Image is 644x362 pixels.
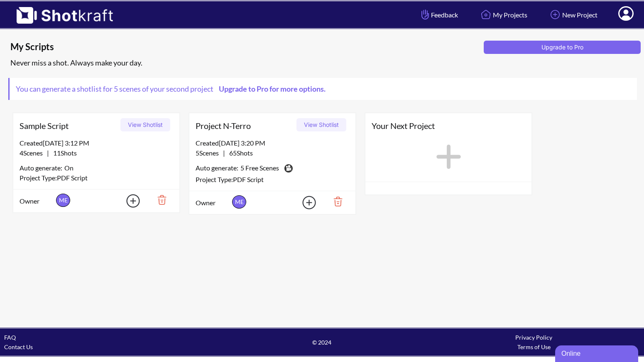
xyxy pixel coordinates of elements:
img: Trash Icon [321,194,349,209]
button: Upgrade to Pro [484,41,641,54]
div: Project Type: PDF Script [196,175,349,185]
img: Hand Icon [419,7,431,22]
button: View Shotlist [120,118,170,131]
div: Privacy Policy [428,333,640,342]
iframe: chat widget [555,344,640,362]
span: ME [232,195,246,209]
span: 65 Shots [225,149,253,157]
a: New Project [542,4,604,26]
span: ME [56,194,70,207]
span: Your Next Project [372,119,525,132]
span: Owner [20,196,54,206]
span: Owner [196,198,230,208]
a: My Projects [473,4,534,26]
span: On [64,163,73,173]
img: Add Icon [113,192,142,210]
a: Contact Us [4,343,33,350]
img: Add Icon [289,193,318,212]
div: Never miss a shot. Always make your day. [8,56,640,70]
div: Created [DATE] 3:12 PM [20,138,173,148]
span: Auto generate: [20,163,64,173]
span: | [20,148,77,158]
span: My Scripts [10,41,481,53]
div: Project Type: PDF Script [20,173,173,183]
span: Feedback [419,10,458,19]
span: | [196,148,253,158]
span: 11 Shots [49,149,77,157]
div: Created [DATE] 3:20 PM [196,138,349,148]
span: Auto generate: [196,163,240,175]
span: 4 Scenes [20,149,47,157]
span: You can generate a shotlist for [10,78,336,100]
span: 5 scenes of your second project [113,84,213,93]
img: Add Icon [548,7,562,22]
a: Upgrade to Pro for more options. [213,84,330,93]
div: Terms of Use [428,342,640,352]
img: Trash Icon [144,193,173,207]
img: Camera Icon [282,162,294,175]
span: © 2024 [216,338,428,347]
span: 5 Scenes [196,149,223,157]
span: Project N-Terro [196,119,294,132]
a: FAQ [4,334,16,341]
span: 5 Free Scenes [240,163,279,175]
button: View Shotlist [296,118,346,131]
img: Home Icon [479,7,493,22]
span: Sample Script [20,119,118,132]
